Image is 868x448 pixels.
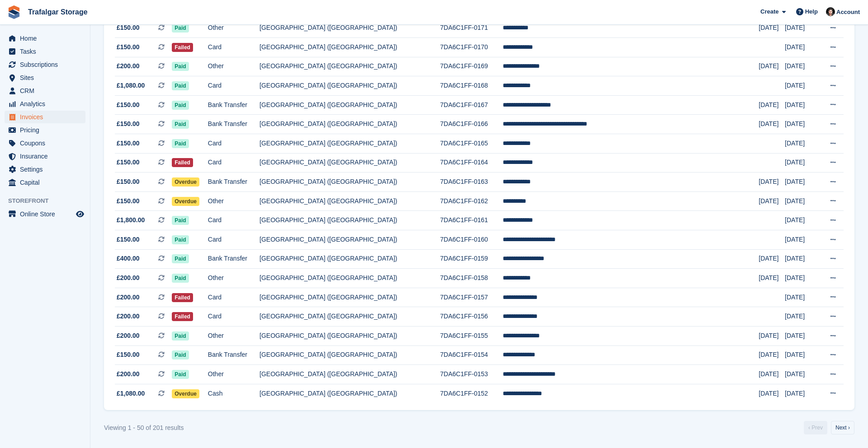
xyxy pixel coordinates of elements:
span: Overdue [172,389,199,398]
td: [GEOGRAPHIC_DATA] ([GEOGRAPHIC_DATA]) [259,230,440,250]
td: [DATE] [785,19,819,38]
td: [DATE] [785,38,819,57]
td: Card [208,211,259,230]
span: Paid [172,101,189,110]
td: 7DA6C1FF-0168 [440,76,503,96]
td: [GEOGRAPHIC_DATA] ([GEOGRAPHIC_DATA]) [259,115,440,134]
td: [GEOGRAPHIC_DATA] ([GEOGRAPHIC_DATA]) [259,307,440,327]
td: 7DA6C1FF-0169 [440,57,503,76]
span: £150.00 [117,23,140,33]
td: Bank Transfer [208,345,259,365]
td: [DATE] [759,191,785,211]
span: Online Store [20,208,74,220]
span: Paid [172,120,189,129]
span: £150.00 [117,235,140,244]
td: 7DA6C1FF-0163 [440,173,503,192]
td: Other [208,327,259,346]
span: £150.00 [117,119,140,129]
td: Card [208,134,259,154]
span: Paid [172,350,189,359]
a: Next [831,421,854,434]
img: Henry Summers [826,7,835,16]
span: £150.00 [117,177,140,187]
td: Other [208,365,259,384]
td: [DATE] [785,57,819,76]
td: [DATE] [785,230,819,250]
td: [DATE] [785,191,819,211]
span: £200.00 [117,369,140,379]
td: 7DA6C1FF-0166 [440,115,503,134]
td: [GEOGRAPHIC_DATA] ([GEOGRAPHIC_DATA]) [259,19,440,38]
span: Storefront [8,196,90,205]
td: [GEOGRAPHIC_DATA] ([GEOGRAPHIC_DATA]) [259,76,440,96]
span: Tasks [20,45,74,58]
td: [GEOGRAPHIC_DATA] ([GEOGRAPHIC_DATA]) [259,249,440,269]
td: Cash [208,384,259,403]
a: menu [5,124,85,136]
a: menu [5,45,85,58]
span: Settings [20,163,74,176]
td: 7DA6C1FF-0160 [440,230,503,250]
td: 7DA6C1FF-0170 [440,38,503,57]
td: 7DA6C1FF-0157 [440,288,503,307]
td: [DATE] [785,288,819,307]
td: [DATE] [759,115,785,134]
span: Paid [172,62,189,71]
td: [DATE] [785,327,819,346]
span: Insurance [20,150,74,163]
img: stora-icon-8386f47178a22dfd0bd8f6a31ec36ba5ce8667c1dd55bd0f319d3a0aa187defe.svg [7,5,21,19]
td: Card [208,76,259,96]
span: Capital [20,176,74,189]
td: [GEOGRAPHIC_DATA] ([GEOGRAPHIC_DATA]) [259,327,440,346]
span: Paid [172,23,189,33]
span: Subscriptions [20,58,74,71]
td: [DATE] [759,249,785,269]
td: 7DA6C1FF-0155 [440,327,503,346]
a: menu [5,208,85,220]
span: £150.00 [117,42,140,52]
a: menu [5,176,85,189]
td: 7DA6C1FF-0159 [440,249,503,269]
span: Paid [172,370,189,379]
td: [GEOGRAPHIC_DATA] ([GEOGRAPHIC_DATA]) [259,365,440,384]
span: £1,800.00 [117,215,145,225]
td: [DATE] [785,173,819,192]
span: Paid [172,331,189,341]
td: [DATE] [785,211,819,230]
span: Failed [172,43,193,52]
nav: Pages [802,421,856,434]
td: Other [208,191,259,211]
span: £400.00 [117,254,140,263]
td: Card [208,230,259,250]
span: Paid [172,235,189,244]
a: menu [5,150,85,163]
a: menu [5,163,85,176]
span: Failed [172,312,193,321]
td: 7DA6C1FF-0171 [440,19,503,38]
td: [DATE] [785,115,819,134]
span: Account [836,8,860,17]
span: Create [760,7,778,16]
span: Failed [172,293,193,302]
td: 7DA6C1FF-0162 [440,191,503,211]
td: 7DA6C1FF-0167 [440,95,503,115]
td: [DATE] [785,95,819,115]
a: menu [5,137,85,149]
td: [GEOGRAPHIC_DATA] ([GEOGRAPHIC_DATA]) [259,288,440,307]
td: [GEOGRAPHIC_DATA] ([GEOGRAPHIC_DATA]) [259,134,440,154]
span: Pricing [20,124,74,136]
span: £200.00 [117,331,140,341]
td: [GEOGRAPHIC_DATA] ([GEOGRAPHIC_DATA]) [259,191,440,211]
td: [DATE] [759,57,785,76]
span: Paid [172,274,189,283]
span: Paid [172,81,189,90]
td: [DATE] [759,384,785,403]
a: menu [5,58,85,71]
td: Other [208,269,259,288]
span: £150.00 [117,196,140,206]
td: [DATE] [759,173,785,192]
td: [DATE] [759,365,785,384]
span: £150.00 [117,139,140,148]
td: [GEOGRAPHIC_DATA] ([GEOGRAPHIC_DATA]) [259,38,440,57]
a: menu [5,98,85,110]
